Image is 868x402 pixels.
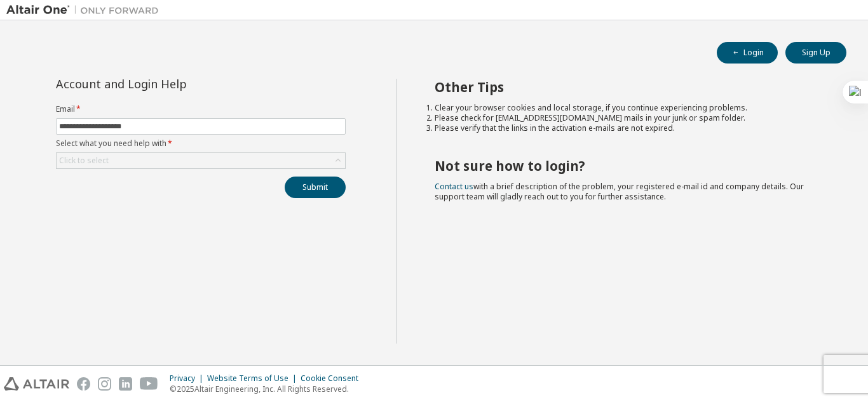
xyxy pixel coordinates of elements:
[785,42,846,64] button: Sign Up
[717,42,778,64] button: Login
[207,373,301,384] div: Website Terms of Use
[77,377,90,391] img: facebook.svg
[98,377,111,391] img: instagram.svg
[435,123,824,133] li: Please verify that the links in the activation e-mails are not expired.
[57,153,345,168] div: Click to select
[301,373,366,384] div: Cookie Consent
[435,79,824,95] h2: Other Tips
[56,138,346,149] label: Select what you need help with
[6,4,165,17] img: Altair One
[170,373,207,384] div: Privacy
[435,103,824,113] li: Clear your browser cookies and local storage, if you continue experiencing problems.
[435,181,473,192] a: Contact us
[285,177,346,198] button: Submit
[435,157,824,174] h2: Not sure how to login?
[119,377,132,391] img: linkedin.svg
[59,156,109,166] div: Click to select
[4,377,69,391] img: altair_logo.svg
[435,113,824,123] li: Please check for [EMAIL_ADDRESS][DOMAIN_NAME] mails in your junk or spam folder.
[435,181,804,202] span: with a brief description of the problem, your registered e-mail id and company details. Our suppo...
[170,384,366,394] p: © 2025 Altair Engineering, Inc. All Rights Reserved.
[56,104,346,114] label: Email
[140,377,158,391] img: youtube.svg
[56,79,288,89] div: Account and Login Help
